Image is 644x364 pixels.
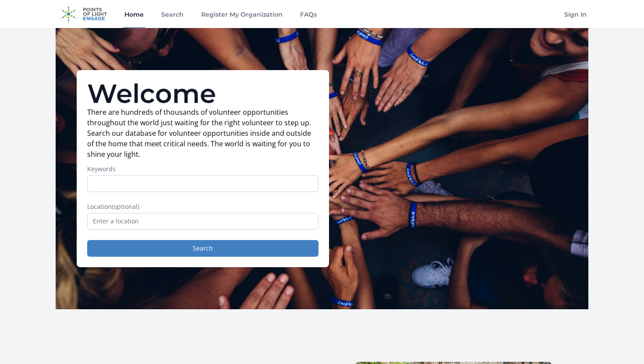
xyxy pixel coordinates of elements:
label: Location [87,202,318,211]
span: (optional) [112,202,139,211]
p: There are hundreds of thousands of volunteer opportunities throughout the world just waiting for ... [87,107,318,159]
input: Enter a location [87,213,318,230]
button: Search [87,240,318,257]
h1: Welcome [87,81,318,107]
label: Keywords [87,165,318,173]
